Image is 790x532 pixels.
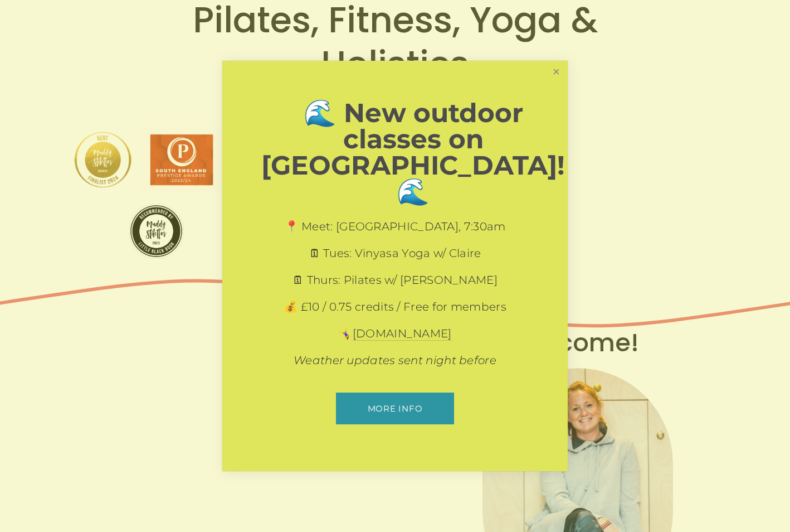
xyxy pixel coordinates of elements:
a: [DOMAIN_NAME] [353,327,452,341]
p: 💰 £10 / 0.75 credits / Free for members [261,299,529,315]
p: 📍 Meet: [GEOGRAPHIC_DATA], 7:30am [261,219,529,234]
a: Close [547,62,566,82]
p: 🗓 Tues: Vinyasa Yoga w/ Claire [261,245,529,261]
h1: 🌊 New outdoor classes on [GEOGRAPHIC_DATA]! 🌊 [261,100,565,205]
a: More info [336,393,453,424]
p: 🤸‍♀️ [261,326,529,341]
em: Weather updates sent night before [294,354,496,367]
p: 🗓 Thurs: Pilates w/ [PERSON_NAME] [261,272,529,288]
